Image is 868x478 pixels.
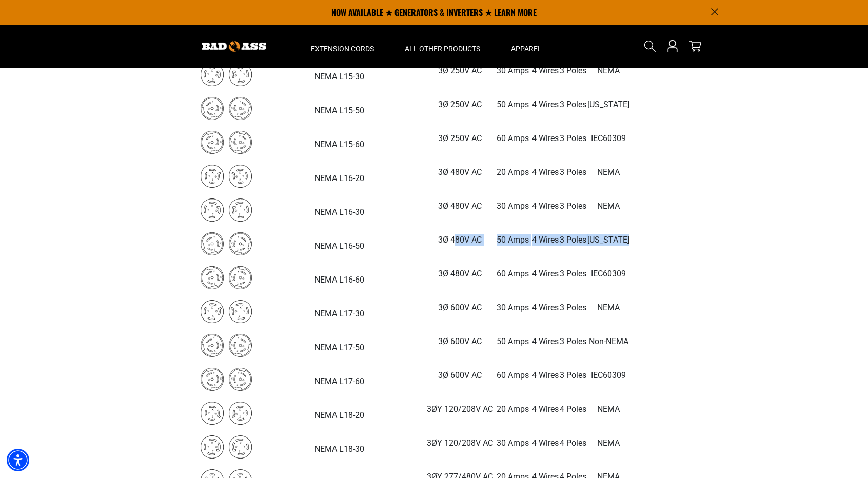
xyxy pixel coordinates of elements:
p: Non-NEMA [587,335,629,348]
summary: Search [642,38,658,54]
p: 3Ø 250V AC [427,65,493,77]
p: 3Ø 250V AC [427,98,493,111]
p: 3 Poles [560,302,586,314]
p: NEMA [587,200,629,212]
p: NEMA [587,437,629,449]
p: 60 Amps [494,132,531,145]
strong: NEMA L17-50 [314,343,364,352]
strong: NEMA L15-50 [314,106,364,115]
p: 3 Poles [560,98,586,111]
p: 4 Wires [532,369,559,382]
strong: NEMA L17-30 [314,309,364,318]
img: NEMA L18-30 [201,435,252,459]
p: 3 Poles [560,268,586,280]
strong: NEMA L18-30 [314,444,364,454]
strong: NEMA L18-20 [314,410,364,420]
p: NEMA [587,302,629,314]
p: 4 Wires [532,234,559,246]
p: 4 Wires [532,335,559,348]
p: 4 Wires [532,403,559,415]
p: [US_STATE] [587,234,629,246]
span: Extension Cords [311,44,374,53]
p: IEC60309 [587,268,629,280]
p: 60 Amps [494,369,531,382]
p: NEMA [587,166,629,178]
summary: All Other Products [389,25,496,68]
p: NEMA [587,403,629,415]
p: 4 Wires [532,132,559,145]
img: NEMA L15-50 [201,97,252,120]
p: 3ØY 120/208V AC [427,437,493,449]
p: 30 Amps [494,437,531,449]
p: 4 Wires [532,166,559,178]
p: 4 Wires [532,268,559,280]
p: 3Ø 480V AC [427,268,493,280]
p: 30 Amps [494,200,531,212]
strong: NEMA L15-60 [314,140,364,149]
p: 20 Amps [494,403,531,415]
span: All Other Products [405,44,480,53]
strong: NEMA L17-60 [314,376,364,386]
img: NEMA L15-60 [201,131,252,154]
p: 3 Poles [560,166,586,178]
p: 4 Wires [532,437,559,449]
p: IEC60309 [587,132,629,145]
p: 3ØY 120/208V AC [427,403,493,415]
p: 3 Poles [560,335,586,348]
img: NEMA L17-50 [201,334,252,357]
p: 3 Poles [560,200,586,212]
p: 30 Amps [494,302,531,314]
p: 4 Wires [532,65,559,77]
img: NEMA L16-50 [201,232,252,255]
p: 3 Poles [560,234,586,246]
img: NEMA L16-20 [201,165,252,188]
p: 50 Amps [494,98,531,111]
p: 3Ø 250V AC [427,132,493,145]
p: 30 Amps [494,65,531,77]
summary: Extension Cords [295,25,389,68]
p: 50 Amps [494,234,531,246]
img: NEMA L16-30 [201,198,252,222]
p: 4 Poles [560,403,586,415]
p: 4 Wires [532,200,559,212]
img: NEMA L15-30 [201,63,252,86]
p: 20 Amps [494,166,531,178]
p: 3 Poles [560,65,586,77]
strong: NEMA L16-50 [314,241,364,251]
p: 4 Wires [532,98,559,111]
p: IEC60309 [587,369,629,382]
p: 3Ø 600V AC [427,302,493,314]
strong: NEMA L15-30 [314,72,364,82]
p: 3 Poles [560,369,586,382]
p: 3Ø 480V AC [427,234,493,246]
div: Accessibility Menu [7,449,29,471]
p: 50 Amps [494,335,531,348]
strong: NEMA L16-60 [314,275,364,285]
img: Bad Ass Extension Cords [202,41,266,52]
img: NEMA L16-60 [201,266,252,289]
p: 3Ø 480V AC [427,166,493,178]
p: 60 Amps [494,268,531,280]
img: NEMA L17-30 [201,300,252,323]
strong: NEMA L16-30 [314,207,364,217]
p: 3 Poles [560,132,586,145]
summary: Apparel [496,25,557,68]
span: Apparel [511,44,542,53]
img: NEMA L17-60 [201,368,252,391]
p: 3Ø 600V AC [427,369,493,382]
p: 4 Poles [560,437,586,449]
strong: NEMA L16-20 [314,173,364,183]
p: 3Ø 600V AC [427,335,493,348]
img: NEMA L18-20 [201,402,252,425]
p: 4 Wires [532,302,559,314]
p: 3Ø 480V AC [427,200,493,212]
p: [US_STATE] [587,98,629,111]
p: NEMA [587,65,629,77]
